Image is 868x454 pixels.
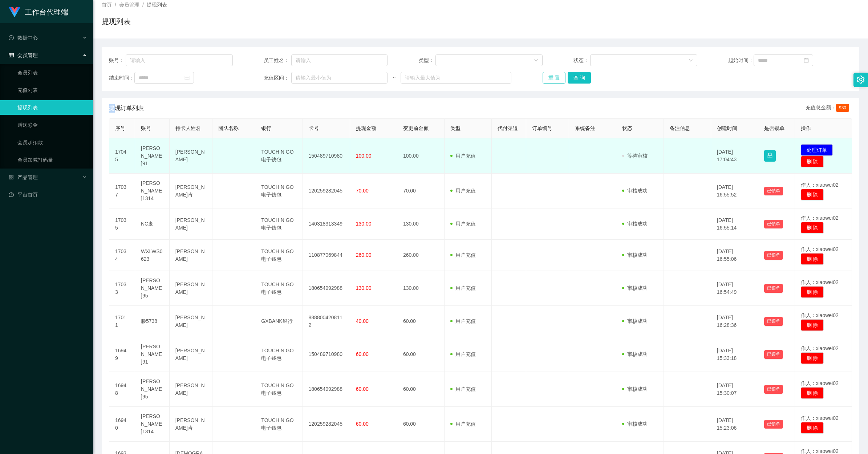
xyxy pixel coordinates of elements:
span: 状态： [573,57,591,64]
td: 60.00 [397,372,445,407]
td: TOUCH N GO 电子钱包 [255,271,303,306]
span: 作人：xiaowei02 [801,246,839,252]
a: 提现列表 [17,100,87,115]
td: TOUCH N GO 电子钱包 [255,407,303,442]
button: 已锁单 [764,350,783,359]
font: 会员管理 [17,52,38,58]
td: 16948 [109,372,135,407]
span: 类型： [419,57,436,64]
span: 首页 [102,2,112,8]
button: 已锁单 [764,420,783,429]
font: 审核成功 [627,386,648,392]
i: 图标： table [9,53,14,58]
span: 930 [836,104,849,112]
span: 60.00 [356,351,369,357]
span: 作人：xiaowei02 [801,448,839,454]
button: 删 除 [801,286,824,298]
font: 审核成功 [627,221,648,227]
span: 作人：xiaowei02 [801,215,839,221]
span: 会员管理 [119,2,139,8]
font: 用户充值 [455,153,476,159]
button: 已锁单 [764,251,783,260]
td: 120259282045 [303,407,350,442]
font: 审核成功 [627,421,648,427]
a: 会员列表 [17,65,87,80]
input: 请输入最小值为 [291,72,388,84]
td: [DATE] 16:55:06 [711,240,758,271]
h1: 提现列表 [102,16,131,27]
span: 70.00 [356,188,369,194]
i: 图标： 向下 [689,58,693,63]
td: [DATE] 16:28:36 [711,306,758,337]
button: 处理订单 [801,144,833,156]
font: 审核成功 [627,351,648,357]
td: [PERSON_NAME]91 [135,138,170,174]
td: [PERSON_NAME]1314 [135,174,170,208]
input: 请输入 [126,54,233,66]
td: [PERSON_NAME] [170,337,212,372]
button: 重 置 [543,72,566,84]
td: [DATE] 15:23:06 [711,407,758,442]
button: 删 除 [801,422,824,434]
button: 删 除 [801,156,824,167]
span: 260.00 [356,252,372,258]
td: 180654992988 [303,372,350,407]
font: 用户充值 [455,252,476,258]
span: 类型 [450,125,461,131]
font: 审核成功 [627,318,648,324]
td: [DATE] 15:33:18 [711,337,758,372]
span: 团队名称 [218,125,239,131]
font: 审核成功 [627,285,648,291]
span: 130.00 [356,285,372,291]
td: [DATE] 16:55:14 [711,208,758,240]
td: [PERSON_NAME] [170,271,212,306]
i: 图标： AppStore-O [9,175,14,180]
td: 16949 [109,337,135,372]
span: 持卡人姓名 [175,125,201,131]
td: [PERSON_NAME]1314 [135,407,170,442]
td: [DATE] 16:55:52 [711,174,758,208]
span: 卡号 [309,125,319,131]
td: [PERSON_NAME]95 [135,372,170,407]
span: 变更前金额 [403,125,429,131]
td: 17033 [109,271,135,306]
td: GXBANK银行 [255,306,303,337]
td: 70.00 [397,174,445,208]
span: / [115,2,116,8]
a: 会员加减打码量 [17,153,87,167]
span: 结束时间： [109,74,134,82]
button: 已锁单 [764,220,783,228]
font: 等待审核 [627,153,648,159]
span: 充值区间： [264,74,291,82]
td: 滕5738 [135,306,170,337]
span: 作人：xiaowei02 [801,312,839,318]
font: 审核成功 [627,252,648,258]
font: 数据中心 [17,35,38,41]
span: 作人：xiaowei02 [801,182,839,188]
td: [PERSON_NAME] [170,306,212,337]
button: 删 除 [801,222,824,234]
td: TOUCH N GO 电子钱包 [255,174,303,208]
span: 作人：xiaowei02 [801,345,839,351]
span: 提现列表 [147,2,167,8]
span: 60.00 [356,386,369,392]
span: 提现金额 [356,125,376,131]
font: 用户充值 [455,351,476,357]
td: WXLWS0623 [135,240,170,271]
button: 删 除 [801,352,824,364]
td: [DATE] 15:30:07 [711,372,758,407]
td: [PERSON_NAME]肯 [170,174,212,208]
td: 150489710980 [303,138,350,174]
span: 账号 [141,125,151,131]
span: ~ [388,74,401,82]
a: 充值列表 [17,83,87,97]
td: [PERSON_NAME] [170,372,212,407]
span: 60.00 [356,421,369,427]
span: 是否锁单 [764,125,784,131]
td: TOUCH N GO 电子钱包 [255,208,303,240]
input: 请输入最大值为 [401,72,511,84]
td: 110877069844 [303,240,350,271]
td: [PERSON_NAME] [170,138,212,174]
button: 删 除 [801,189,824,200]
span: 起始时间： [728,57,754,64]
